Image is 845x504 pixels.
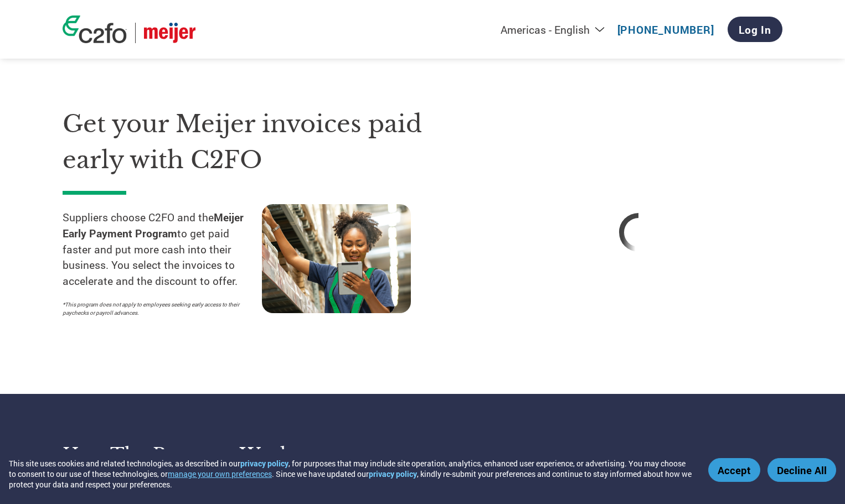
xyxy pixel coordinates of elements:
img: Meijer [144,23,195,43]
img: c2fo logo [63,15,127,43]
button: manage your own preferences [168,469,272,479]
p: *This program does not apply to employees seeking early access to their paychecks or payroll adva... [63,300,251,317]
div: This site uses cookies and related technologies, as described in our , for purposes that may incl... [9,458,692,490]
h3: How the program works [63,443,409,465]
button: Accept [708,458,760,482]
a: [PHONE_NUMBER] [617,23,714,37]
p: Suppliers choose C2FO and the to get paid faster and put more cash into their business. You selec... [63,210,262,289]
button: Decline All [767,458,836,482]
img: supply chain worker [262,204,411,313]
a: Log In [728,17,782,42]
a: privacy policy [240,458,288,469]
strong: Meijer Early Payment Program [63,210,244,240]
h1: Get your Meijer invoices paid early with C2FO [63,106,461,178]
a: privacy policy [369,469,417,479]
